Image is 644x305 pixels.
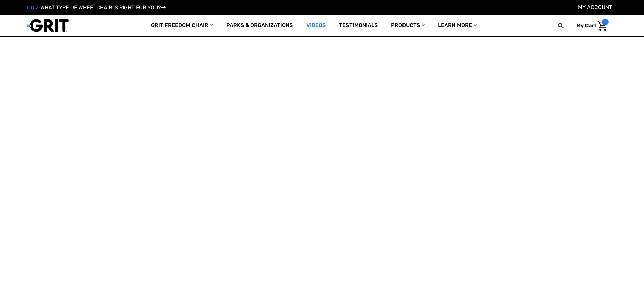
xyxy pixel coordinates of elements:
span: My Cart [576,22,596,29]
a: Testimonials [332,15,384,36]
a: Cart with 0 items [571,19,609,33]
a: Learn More [431,15,483,36]
input: Search [561,19,571,33]
a: Products [384,15,431,36]
img: GRIT All-Terrain Wheelchair and Mobility Equipment [27,19,69,32]
a: Videos [300,15,332,36]
a: QUIZ:WHAT TYPE OF WHEELCHAIR IS RIGHT FOR YOU? [27,4,166,11]
img: Cart [597,21,607,31]
span: QUIZ: [27,4,40,11]
a: GRIT Freedom Chair [144,15,220,36]
a: Account [578,4,612,10]
a: Parks & Organizations [220,15,300,36]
